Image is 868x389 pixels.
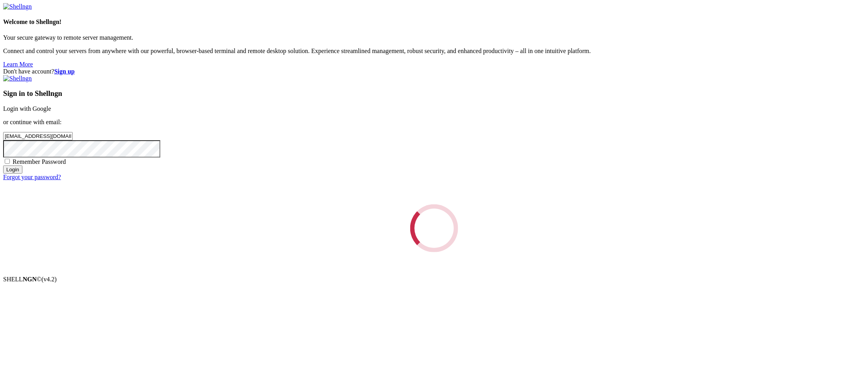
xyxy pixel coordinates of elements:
img: Shellngn [3,75,32,82]
input: Login [3,165,22,174]
a: Login with Google [3,105,51,112]
div: Loading... [401,195,467,262]
div: Don't have account? [3,68,865,75]
h4: Welcome to Shellngn! [3,18,865,26]
p: Your secure gateway to remote server management. [3,34,865,41]
a: Sign up [54,68,75,75]
b: NGN [23,276,37,283]
span: 4.2.0 [42,276,57,283]
p: or continue with email: [3,119,865,126]
span: Remember Password [13,158,66,165]
p: Connect and control your servers from anywhere with our powerful, browser-based terminal and remo... [3,48,865,55]
input: Remember Password [5,159,10,164]
a: Learn More [3,61,33,68]
input: Email address [3,132,73,140]
a: Forgot your password? [3,174,61,180]
img: Shellngn [3,3,32,10]
h3: Sign in to Shellngn [3,89,865,98]
span: SHELL © [3,276,57,283]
